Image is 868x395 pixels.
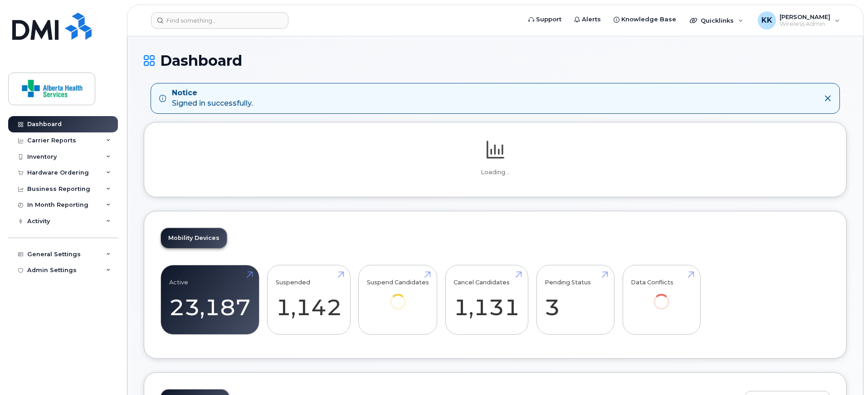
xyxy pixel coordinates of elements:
div: Signed in successfully. [172,88,253,109]
a: Pending Status 3 [545,270,606,330]
a: Cancel Candidates 1,131 [454,270,520,330]
a: Suspended 1,142 [276,270,342,330]
a: Mobility Devices [161,228,227,248]
a: Data Conflicts [631,270,692,322]
p: Loading... [161,168,830,176]
h1: Dashboard [144,53,847,68]
a: Suspend Candidates [367,270,429,322]
a: Active 23,187 [169,270,251,330]
strong: Notice [172,88,253,98]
